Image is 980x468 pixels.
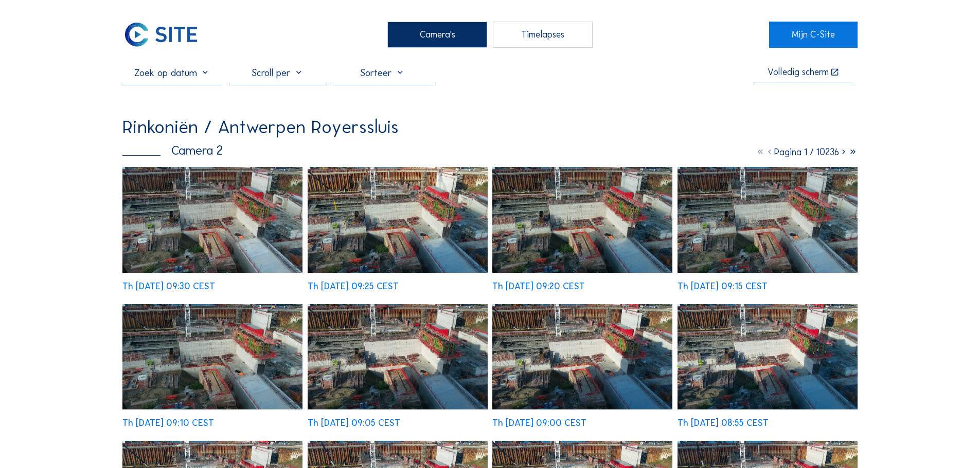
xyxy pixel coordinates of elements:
[678,282,768,291] div: Th [DATE] 09:15 CEST
[122,118,399,136] div: Rinkoniën / Antwerpen Royerssluis
[492,419,586,428] div: Th [DATE] 09:00 CEST
[387,22,487,47] div: Camera's
[122,22,210,47] a: C-SITE Logo
[122,144,223,157] div: Camera 2
[122,282,215,291] div: Th [DATE] 09:30 CEST
[122,66,222,79] input: Zoek op datum 󰅀
[492,282,585,291] div: Th [DATE] 09:20 CEST
[774,146,839,158] span: Pagina 1 / 10236
[678,167,858,272] img: image_53122582
[122,22,200,47] img: C-SITE Logo
[768,68,829,78] div: Volledig scherm
[308,304,488,409] img: image_53122271
[308,282,399,291] div: Th [DATE] 09:25 CEST
[769,22,857,47] a: Mijn C-Site
[122,167,302,272] img: image_53122986
[678,419,769,428] div: Th [DATE] 08:55 CEST
[492,304,672,409] img: image_53122114
[492,167,672,272] img: image_53122664
[122,419,214,428] div: Th [DATE] 09:10 CEST
[493,22,593,47] div: Timelapses
[678,304,858,409] img: image_53122026
[308,419,400,428] div: Th [DATE] 09:05 CEST
[122,304,302,409] img: image_53122432
[308,167,488,272] img: image_53122815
